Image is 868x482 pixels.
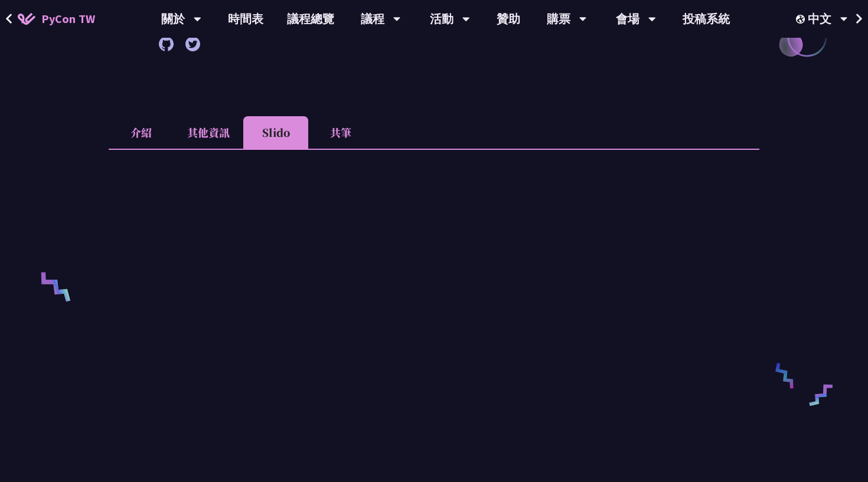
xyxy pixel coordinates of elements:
[109,116,174,149] li: 介紹
[41,10,95,28] span: PyCon TW
[243,116,308,149] li: Slido
[174,116,243,149] li: 其他資訊
[18,13,35,25] img: Home icon of PyCon TW 2025
[796,15,808,24] img: Locale Icon
[308,116,373,149] li: 共筆
[6,4,107,34] a: PyCon TW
